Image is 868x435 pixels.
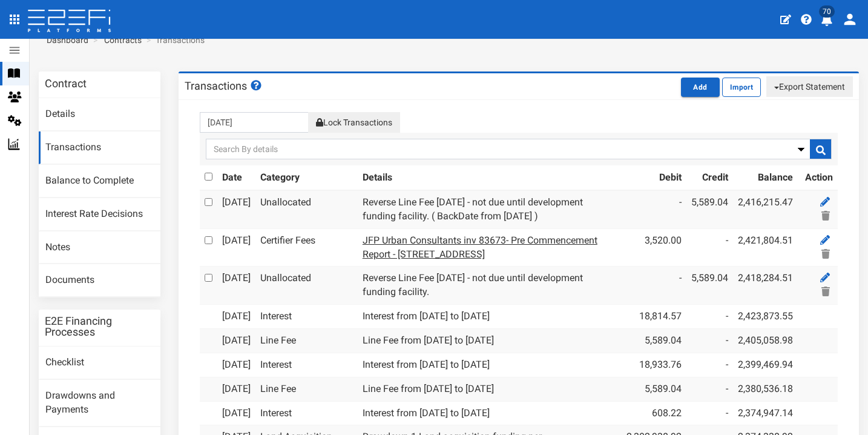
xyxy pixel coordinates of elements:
[39,198,160,231] a: Interest Rate Decisions
[622,267,686,305] td: -
[255,190,358,228] td: Unallocated
[363,310,490,322] a: Interest from [DATE] to [DATE]
[363,272,583,297] a: Reverse Line Fee [DATE] - not due until development funding facility.
[222,196,251,208] a: [DATE]
[622,165,686,190] th: Debit
[722,78,761,97] button: Import
[104,34,142,46] a: Contracts
[39,131,160,164] a: Transactions
[222,383,251,394] a: [DATE]
[733,305,798,329] td: 2,423,873.55
[622,328,686,353] td: 5,589.04
[622,228,686,267] td: 3,520.00
[733,328,798,353] td: 2,405,058.98
[733,267,798,305] td: 2,418,284.51
[622,401,686,425] td: 608.22
[185,80,263,91] h3: Transactions
[217,165,255,190] th: Date
[255,305,358,329] td: Interest
[363,196,583,222] a: Reverse Line Fee [DATE] - not due until development funding facility. ( BackDate from [DATE] )
[733,353,798,377] td: 2,399,469.94
[622,353,686,377] td: 18,933.76
[766,76,853,97] button: Export Statement
[681,78,720,97] button: Add
[363,334,494,346] a: Line Fee from [DATE] to [DATE]
[622,305,686,329] td: 18,814.57
[39,98,160,131] a: Details
[798,165,838,190] th: Action
[42,34,88,46] a: Dashboard
[622,377,686,401] td: 5,589.04
[308,112,400,133] button: Lock Transactions
[733,228,798,267] td: 2,421,804.51
[363,407,490,419] a: Interest from [DATE] to [DATE]
[255,353,358,377] td: Interest
[686,190,733,228] td: 5,589.04
[222,407,251,419] a: [DATE]
[622,190,686,228] td: -
[42,35,88,45] span: Dashboard
[686,328,733,353] td: -
[200,112,309,133] input: From Transactions Date
[686,267,733,305] td: 5,589.04
[222,272,251,284] a: [DATE]
[206,139,832,159] input: Search By details
[733,165,798,190] th: Balance
[255,377,358,401] td: Line Fee
[686,305,733,329] td: -
[39,264,160,297] a: Documents
[686,165,733,190] th: Credit
[733,401,798,425] td: 2,374,947.14
[358,165,622,190] th: Details
[45,78,87,89] h3: Contract
[363,383,494,394] a: Line Fee from [DATE] to [DATE]
[45,316,154,337] h3: E2E Financing Processes
[686,377,733,401] td: -
[39,231,160,264] a: Notes
[733,377,798,401] td: 2,380,536.18
[363,359,490,370] a: Interest from [DATE] to [DATE]
[222,359,251,370] a: [DATE]
[733,190,798,228] td: 2,416,215.47
[686,401,733,425] td: -
[681,81,722,92] a: Add
[143,34,205,46] li: Transactions
[39,165,160,198] a: Balance to Complete
[222,234,251,246] a: [DATE]
[255,401,358,425] td: Interest
[255,165,358,190] th: Category
[686,228,733,267] td: -
[39,380,160,427] a: Drawdowns and Payments
[363,234,597,260] a: JFP Urban Consultants inv 83673- Pre Commencement Report - [STREET_ADDRESS]
[222,334,251,346] a: [DATE]
[255,228,358,267] td: Certifier Fees
[39,347,160,379] a: Checklist
[222,310,251,322] a: [DATE]
[255,328,358,353] td: Line Fee
[686,353,733,377] td: -
[255,267,358,305] td: Unallocated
